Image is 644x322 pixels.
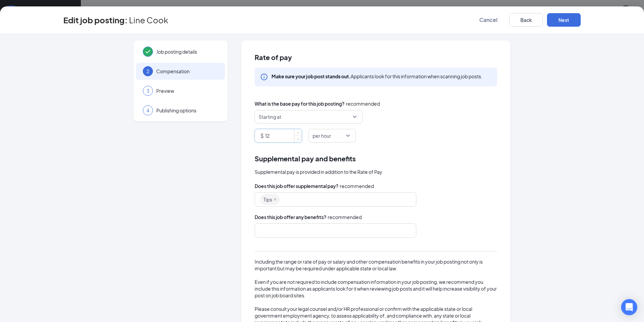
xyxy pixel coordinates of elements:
[326,213,362,221] span: · recommended
[479,17,497,23] span: Cancel
[156,68,218,75] span: Compensation
[313,129,331,142] span: per hour
[472,13,505,27] button: Cancel
[147,68,149,75] span: 2
[271,73,351,79] b: Make sure your job post stands out.
[255,213,326,221] span: Does this job offer any benefits?
[296,137,300,141] span: down
[294,129,301,136] span: Increase Value
[509,13,543,27] button: Back
[147,87,149,94] span: 3
[621,299,637,315] div: Open Intercom Messenger
[156,87,218,94] span: Preview
[339,182,374,190] span: · recommended
[260,73,268,81] svg: Info
[263,194,272,205] span: Tips
[144,48,152,56] svg: Checkmark
[259,110,281,123] span: Starting at
[296,131,300,135] span: up
[129,17,168,23] span: Line Cook
[255,168,382,176] span: Supplemental pay is provided in addition to the Rate of Pay
[147,107,149,114] span: 4
[156,48,218,55] span: Job posting details
[271,73,482,80] div: Applicants look for this information when scanning job posts.
[63,14,128,26] h3: Edit job posting:
[345,100,380,107] span: · recommended
[255,153,356,164] span: Supplemental pay and benefits
[156,107,218,114] span: Publishing options
[273,198,277,201] span: close
[255,182,339,190] span: Does this job offer supplemental pay?
[547,13,581,27] button: Next
[255,100,345,107] span: What is the base pay for this job posting?
[294,136,301,142] span: Decrease Value
[255,54,497,61] span: Rate of pay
